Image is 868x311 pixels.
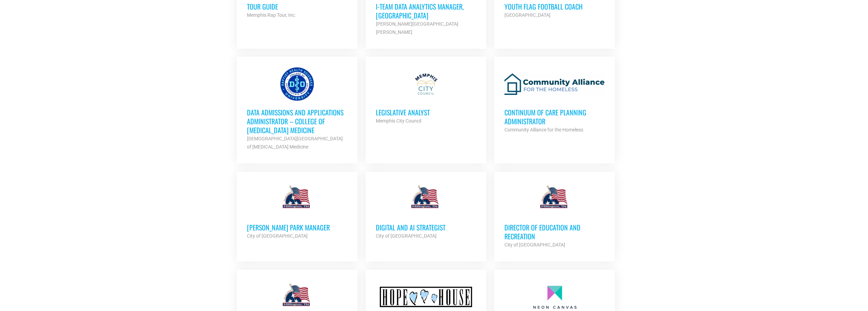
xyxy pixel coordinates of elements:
strong: Memphis City Council [376,118,421,124]
strong: [GEOGRAPHIC_DATA] [504,12,550,18]
a: Director of Education and Recreation City of [GEOGRAPHIC_DATA] [494,172,615,259]
h3: Tour Guide [247,2,347,11]
strong: Community Alliance for the Homeless [504,127,583,132]
strong: City of [GEOGRAPHIC_DATA] [247,233,308,239]
h3: Digital and AI Strategist [376,223,476,232]
a: Legislative Analyst Memphis City Council [366,57,486,135]
h3: i-team Data Analytics Manager, [GEOGRAPHIC_DATA] [376,2,476,20]
strong: City of [GEOGRAPHIC_DATA] [376,233,437,239]
h3: Director of Education and Recreation [504,223,605,241]
h3: Data Admissions and Applications Administrator – College of [MEDICAL_DATA] Medicine [247,108,347,135]
strong: [PERSON_NAME][GEOGRAPHIC_DATA][PERSON_NAME] [376,21,458,35]
h3: Youth Flag Football Coach [504,2,605,11]
strong: [DEMOGRAPHIC_DATA][GEOGRAPHIC_DATA] of [MEDICAL_DATA] Medicine [247,136,343,150]
a: Digital and AI Strategist City of [GEOGRAPHIC_DATA] [366,172,486,250]
h3: Legislative Analyst [376,108,476,117]
strong: Memphis Rap Tour, Inc. [247,12,296,18]
strong: City of [GEOGRAPHIC_DATA] [504,242,565,248]
a: Continuum of Care Planning Administrator Community Alliance for the Homeless [494,57,615,144]
a: Data Admissions and Applications Administrator – College of [MEDICAL_DATA] Medicine [DEMOGRAPHIC_... [237,57,357,161]
h3: Continuum of Care Planning Administrator [504,108,605,126]
a: [PERSON_NAME] PARK MANAGER City of [GEOGRAPHIC_DATA] [237,172,357,250]
h3: [PERSON_NAME] PARK MANAGER [247,223,347,232]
